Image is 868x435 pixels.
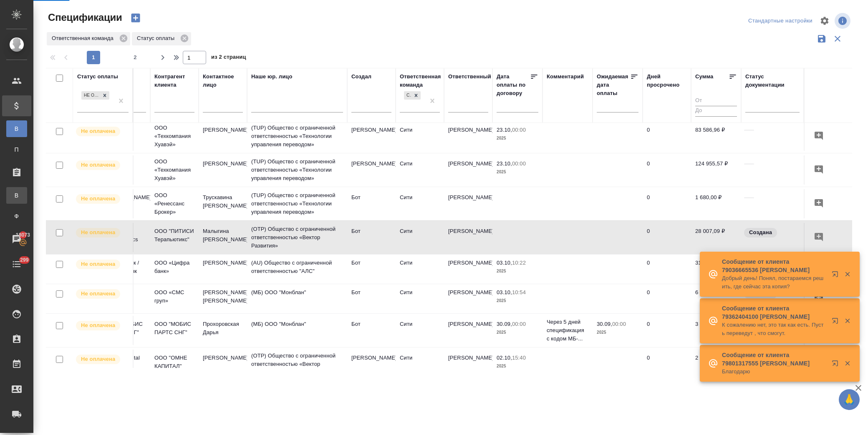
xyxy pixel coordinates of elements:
[199,255,247,284] td: [PERSON_NAME]
[827,312,847,332] button: Открыть в новой вкладке
[251,72,293,81] div: Наше юр. лицо
[814,31,830,47] button: Сохранить фильтры
[396,316,444,345] td: Сити
[722,367,826,376] p: Благодарю
[347,316,396,345] td: Бот
[512,289,526,295] p: 10:54
[10,145,23,154] span: П
[396,122,444,151] td: Сити
[199,122,247,151] td: [PERSON_NAME]
[597,321,612,327] p: 30.09,
[81,195,115,203] p: Не оплачена
[839,270,856,278] button: Закрыть
[154,354,194,370] p: ООО "ОМНЕ КАПИТАЛ"
[137,34,177,42] p: Статус оплаты
[444,350,492,379] td: [PERSON_NAME]
[203,72,243,89] div: Контактное лицо
[497,362,538,370] p: 2025
[497,321,512,327] p: 30.09,
[199,284,247,313] td: [PERSON_NAME] [PERSON_NAME]
[827,355,847,375] button: Открыть в новой вкладке
[497,355,512,361] p: 02.10,
[815,11,835,31] span: Настроить таблицу
[154,191,194,216] p: ООО «Ренессанс Брокер»
[396,155,444,185] td: Сити
[643,255,691,284] td: 0
[691,350,741,379] td: 2 131,80 ₽
[827,266,847,286] button: Открыть в новой вкладке
[81,290,115,298] p: Не оплачена
[347,350,396,379] td: [PERSON_NAME]
[129,51,142,64] button: 2
[695,96,737,106] input: От
[81,355,115,363] p: Не оплачена
[247,316,347,345] td: (МБ) ООО "Монблан"
[497,328,538,337] p: 2025
[154,72,194,89] div: Контрагент клиента
[154,124,194,149] p: ООО «Техкомпания Хуавэй»
[247,284,347,313] td: (МБ) ООО "Монблан"
[154,288,194,305] p: ООО «СМС груп»
[497,260,512,266] p: 03.10,
[347,122,396,151] td: [PERSON_NAME]
[52,34,116,42] p: Ответственная команда
[497,127,512,133] p: 23.10,
[512,160,526,167] p: 00:00
[444,122,492,151] td: [PERSON_NAME]
[6,187,27,204] a: В
[404,91,411,100] div: Сити
[691,316,741,345] td: 3 360,00 ₽
[497,297,538,305] p: 2025
[81,90,110,101] div: Не оплачена
[512,355,526,361] p: 15:40
[199,316,247,345] td: Прохоровская Дарья
[497,134,538,142] p: 2025
[746,15,815,27] div: split button
[749,228,772,237] p: Создана
[643,122,691,151] td: 0
[2,229,31,250] a: 18073
[643,350,691,379] td: 0
[81,161,115,169] p: Не оплачена
[597,328,638,337] p: 2025
[10,212,23,220] span: Ф
[695,106,737,116] input: До
[547,72,584,81] div: Комментарий
[400,72,441,89] div: Ответственная команда
[10,191,23,200] span: В
[497,267,538,275] p: 2025
[448,72,491,81] div: Ответственный
[839,317,856,325] button: Закрыть
[396,223,444,252] td: Сити
[722,351,826,367] p: Сообщение от клиента 79801317555 [PERSON_NAME]
[497,72,530,97] div: Дата оплаты по договору
[347,155,396,185] td: [PERSON_NAME]
[444,316,492,345] td: [PERSON_NAME]
[211,52,246,64] span: из 2 страниц
[643,284,691,313] td: 0
[6,120,27,137] a: В
[81,260,115,268] p: Не оплачена
[512,321,526,327] p: 00:00
[77,72,118,81] div: Статус оплаты
[403,90,421,101] div: Сити
[199,155,247,185] td: [PERSON_NAME]
[830,31,845,47] button: Сбросить фильтры
[497,160,512,167] p: 23.10,
[722,274,826,291] p: Добрый день! Понял, постараемся решить, где сейчас эта копия?
[643,189,691,218] td: 0
[247,255,347,284] td: (AU) Общество с ограниченной ответственностью "АЛС"
[691,189,741,218] td: 1 680,00 ₽
[247,120,347,153] td: (TUP) Общество с ограниченной ответственностью «Технологии управления переводом»
[347,189,396,218] td: Бот
[396,284,444,313] td: Сити
[106,193,146,202] p: [PERSON_NAME]
[722,304,826,321] p: Сообщение от клиента 79362404100 [PERSON_NAME]
[15,256,34,264] span: 299
[444,223,492,252] td: [PERSON_NAME]
[46,11,122,24] span: Спецификации
[199,223,247,252] td: Малыгина [PERSON_NAME]
[612,321,626,327] p: 00:00
[647,72,687,89] div: Дней просрочено
[497,168,538,176] p: 2025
